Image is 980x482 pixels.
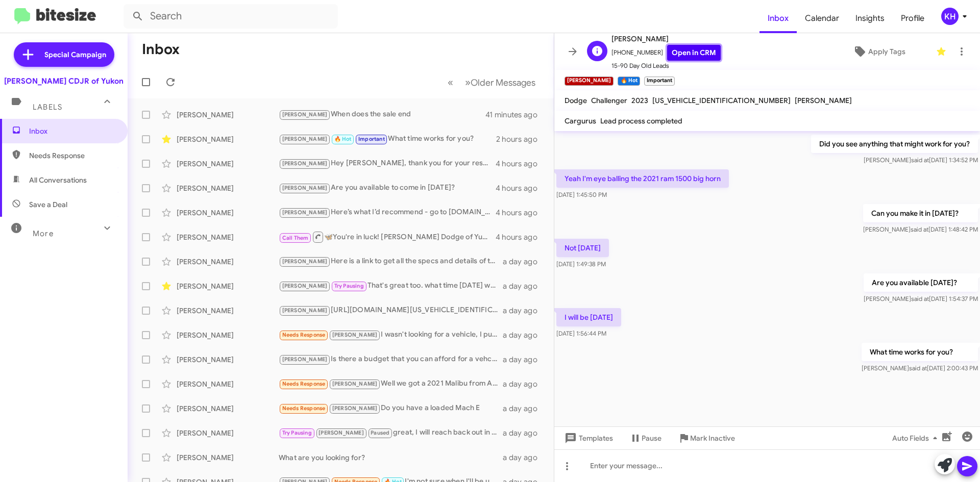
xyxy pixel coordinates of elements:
div: Well we got a 2021 Malibu from Auto One in [GEOGRAPHIC_DATA], paid almost 2 grand for a down paym... [279,378,503,390]
span: [DATE] 1:49:38 PM [556,260,606,268]
div: 🦋You're in luck! [PERSON_NAME] Dodge of Yukon is having our Fall $ales Event!🍂 We need to move so... [279,231,496,243]
div: a day ago [503,403,546,414]
p: Did you see anything that might work for you? [811,135,978,153]
span: [PERSON_NAME] [282,160,328,167]
div: [PERSON_NAME] [177,306,279,316]
span: 15-90 Day Old Leads [611,61,721,71]
span: Auto Fields [892,429,941,447]
span: Cargurus [565,116,596,125]
span: Paused [371,429,389,436]
div: a day ago [503,354,546,365]
span: Needs Response [282,405,326,412]
span: Pause [642,429,661,447]
span: Mark Inactive [690,429,735,447]
div: [PERSON_NAME] [177,159,279,169]
span: [PERSON_NAME] [282,258,328,265]
div: Here’s what I’d recommend - go to [DOMAIN_NAME]. You will get a good estimate there. Just keep in... [279,207,496,218]
div: [PERSON_NAME] [177,403,279,414]
div: a day ago [503,379,546,389]
button: Previous [442,72,459,93]
a: Inbox [759,4,797,33]
div: a day ago [503,452,546,463]
span: [PERSON_NAME] [282,209,328,216]
span: Needs Response [282,380,326,387]
span: [PERSON_NAME] [DATE] 1:54:37 PM [864,295,978,302]
p: Are you available [DATE]? [864,273,978,292]
span: said at [911,156,929,164]
div: [PERSON_NAME] CDJR of Yukon [4,76,124,86]
button: Mark Inactive [670,429,743,447]
button: KH [933,8,969,25]
small: Important [644,77,675,86]
div: [PERSON_NAME] [177,428,279,438]
span: [PERSON_NAME] [282,136,328,142]
div: a day ago [503,306,546,316]
span: said at [911,225,928,233]
span: Try Pausing [282,429,312,436]
a: Open in CRM [667,45,721,61]
div: Are you available to come in [DATE]? [279,182,496,194]
span: Dodge [565,96,587,105]
div: [PERSON_NAME] [177,110,279,120]
div: [PERSON_NAME] [177,208,279,218]
span: 🔥 Hot [334,136,352,142]
button: Auto Fields [884,429,949,447]
span: 2023 [631,96,648,105]
div: 4 hours ago [496,159,546,169]
a: Special Campaign [14,42,114,67]
a: Calendar [797,4,847,33]
span: » [465,76,471,89]
div: [PERSON_NAME] [177,232,279,242]
div: What time works for you? [279,133,496,145]
button: Apply Tags [826,42,931,61]
p: I will be [DATE] [556,308,621,326]
span: [US_VEHICLE_IDENTIFICATION_NUMBER] [652,96,791,105]
span: [PERSON_NAME] [318,429,364,436]
small: [PERSON_NAME] [565,77,614,86]
div: [PERSON_NAME] [177,183,279,193]
span: [PERSON_NAME] [282,307,328,314]
span: Try Pausing [334,283,364,289]
div: great, I will reach back out in the begining of November and see when would be a good time to vis... [279,427,503,439]
span: Lead process completed [600,116,682,125]
span: [PERSON_NAME] [795,96,852,105]
div: Hey [PERSON_NAME], thank you for your response. If you are open to pre-owned options as well we h... [279,158,496,169]
div: 4 hours ago [496,232,546,242]
div: 4 hours ago [496,183,546,193]
div: [PERSON_NAME] [177,281,279,291]
a: Insights [847,4,893,33]
div: I wasn't looking for a vehicle, I purchased a 2021 [PERSON_NAME] in April of 21, I just now hit 1... [279,329,503,341]
span: Save a Deal [29,199,67,210]
span: Call Them [282,235,309,241]
div: [PERSON_NAME] [177,452,279,463]
div: [PERSON_NAME] [177,134,279,144]
div: [URL][DOMAIN_NAME][US_VEHICLE_IDENTIFICATION_NUMBER] [279,305,503,316]
div: a day ago [503,428,546,438]
div: 4 hours ago [496,208,546,218]
span: [PERSON_NAME] [DATE] 2:00:43 PM [862,364,978,372]
div: a day ago [503,281,546,291]
span: [PHONE_NUMBER] [611,45,721,61]
span: Challenger [591,96,627,105]
div: a day ago [503,257,546,267]
span: said at [909,364,927,372]
span: Templates [562,429,613,447]
p: Can you make it in [DATE]? [863,204,978,222]
span: [PERSON_NAME] [282,111,328,118]
div: That's great too. what time [DATE] works for you? [279,280,503,292]
span: [PERSON_NAME] [DATE] 1:48:42 PM [863,225,978,233]
div: 41 minutes ago [485,110,546,120]
span: [PERSON_NAME] [DATE] 1:34:52 PM [864,156,978,164]
span: Apply Tags [868,42,905,61]
h1: Inbox [142,41,180,58]
div: What are you looking for? [279,452,503,463]
span: More [33,229,54,238]
span: Inbox [29,126,116,136]
div: a day ago [503,330,546,340]
div: [PERSON_NAME] [177,257,279,267]
span: [DATE] 1:56:44 PM [556,329,606,337]
div: Here is a link to get all the specs and details of that unit [279,256,503,267]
